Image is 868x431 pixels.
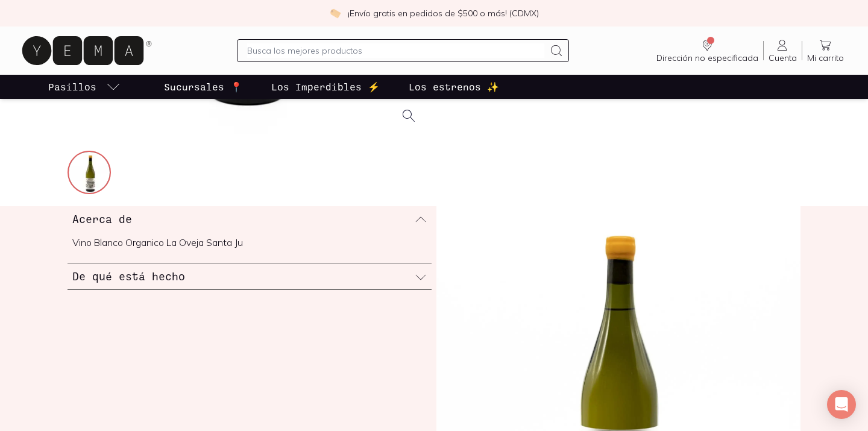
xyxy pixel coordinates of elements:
span: Mi carrito [807,52,844,63]
a: Cuenta [764,38,802,63]
h3: De qué está hecho [72,268,185,284]
p: Los estrenos ✨ [409,80,499,94]
div: Open Intercom Messenger [827,390,856,419]
input: Busca los mejores productos [247,43,544,58]
p: Sucursales 📍 [164,80,242,94]
p: Los Imperdibles ⚡️ [271,80,380,94]
span: Dirección no especificada [656,52,758,63]
a: Sucursales 📍 [162,75,245,99]
a: Los estrenos ✨ [406,75,502,99]
a: pasillo-todos-link [46,75,123,99]
p: ¡Envío gratis en pedidos de $500 o más! (CDMX) [348,7,539,19]
p: Pasillos [48,80,96,94]
a: Mi carrito [802,38,849,63]
a: Los Imperdibles ⚡️ [269,75,382,99]
span: Cuenta [769,52,797,63]
a: Dirección no especificada [652,38,763,63]
p: Vino Blanco Organico La Oveja Santa Ju [72,236,427,248]
h3: Acerca de [72,211,132,227]
img: w4a79711-ab12388aab50978afe16396765883306-1024-1024_fd7290e3-0a1b-4ae4-b519-ffa0bc7bf2f2=fwebp-q7... [69,152,112,195]
img: check [330,8,341,19]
